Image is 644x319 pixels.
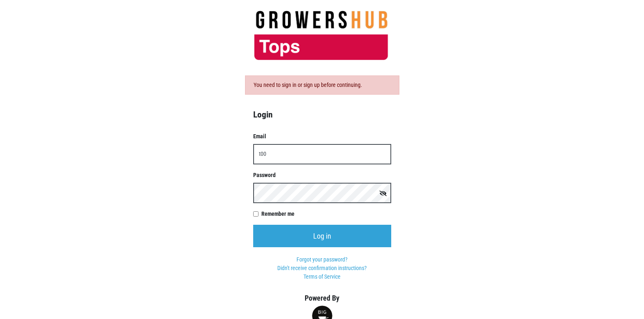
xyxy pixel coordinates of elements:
label: Password [253,171,391,179]
h5: Powered By [241,294,404,303]
a: Terms of Service [303,273,341,280]
div: You need to sign in or sign up before continuing. [245,75,399,95]
label: Remember me [261,210,391,218]
h4: Login [253,109,391,120]
label: Email [253,132,391,141]
img: 279edf242af8f9d49a69d9d2afa010fb.png [241,10,404,61]
a: Forgot your password? [296,256,348,263]
a: Didn't receive confirmation instructions? [277,265,367,271]
input: Log in [253,225,391,247]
